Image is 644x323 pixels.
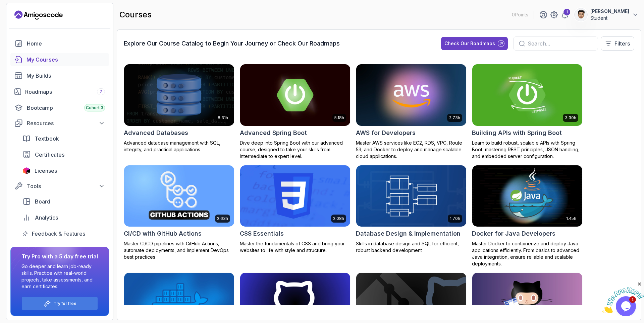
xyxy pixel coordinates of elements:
[356,165,466,227] img: Database Design & Implementation card
[240,64,351,160] a: Advanced Spring Boot card5.18hAdvanced Spring BootDive deep into Spring Boot with our advanced co...
[22,167,31,174] img: jetbrains icon
[124,240,234,260] p: Master CI/CD pipelines with GitHub Actions, automate deployments, and implement DevOps best pract...
[124,165,234,261] a: CI/CD with GitHub Actions card2.63hCI/CD with GitHub ActionsMaster CI/CD pipelines with GitHub Ac...
[601,36,634,51] button: Filters
[18,211,109,224] a: analytics
[614,39,630,48] p: Filters
[356,229,461,238] h2: Database Design & Implementation
[472,64,583,160] a: Building APIs with Spring Boot card3.30hBuilding APIs with Spring BootLearn to build robust, scal...
[356,64,467,160] a: AWS for Developers card2.73hAWS for DevelopersMaster AWS services like EC2, RDS, VPC, Route 53, a...
[240,64,350,126] img: Advanced Spring Boot card
[124,229,202,238] h2: CI/CD with GitHub Actions
[356,240,467,254] p: Skills in database design and SQL for efficient, robust backend development
[124,39,340,48] h3: Explore Our Course Catalog to Begin Your Journey or Check Our Roadmaps
[356,64,466,126] img: AWS for Developers card
[565,115,576,120] p: 3.30h
[590,15,629,21] p: Student
[100,89,102,94] span: 7
[10,69,109,82] a: builds
[240,165,351,254] a: CSS Essentials card2.08hCSS EssentialsMaster the fundamentals of CSS and bring your websites to l...
[563,9,570,15] div: 1
[10,53,109,66] a: courses
[528,39,592,48] input: Search...
[18,148,109,161] a: certificates
[449,115,460,120] p: 2.73h
[18,132,109,145] a: textbook
[14,10,63,20] a: Landing page
[26,72,105,80] div: My Builds
[450,216,460,221] p: 1.70h
[35,151,64,159] span: Certificates
[27,119,105,127] div: Resources
[574,8,639,21] button: user profile image[PERSON_NAME]Student
[35,135,59,143] span: Textbook
[240,140,351,160] p: Dive deep into Spring Boot with our advanced course, designed to take your skills from intermedia...
[472,64,582,126] img: Building APIs with Spring Boot card
[10,101,109,114] a: bootcamp
[240,229,284,238] h2: CSS Essentials
[561,11,569,19] a: 1
[35,214,58,222] span: Analytics
[35,197,50,206] span: Board
[124,140,234,153] p: Advanced database management with SQL, integrity, and practical applications
[333,216,344,221] p: 2.08h
[566,216,576,221] p: 1.45h
[10,85,109,98] a: roadmaps
[26,56,105,64] div: My Courses
[602,281,644,313] iframe: chat widget
[119,9,152,20] h2: courses
[10,180,109,192] button: Tools
[334,115,344,120] p: 5.18h
[217,216,228,221] p: 2.63h
[472,165,582,227] img: Docker for Java Developers card
[218,115,228,120] p: 8.31h
[356,165,467,254] a: Database Design & Implementation card1.70hDatabase Design & ImplementationSkills in database desi...
[10,37,109,50] a: home
[444,40,495,47] div: Check Our Roadmaps
[27,39,105,48] div: Home
[10,117,109,129] button: Resources
[356,128,416,138] h2: AWS for Developers
[240,165,350,227] img: CSS Essentials card
[18,227,109,240] a: feedback
[124,64,234,153] a: Advanced Databases card8.31hAdvanced DatabasesAdvanced database management with SQL, integrity, a...
[32,230,85,238] span: Feedback & Features
[472,229,555,238] h2: Docker for Java Developers
[512,11,528,18] p: 0 Points
[18,164,109,177] a: licenses
[124,165,234,227] img: CI/CD with GitHub Actions card
[441,37,508,50] button: Check Our Roadmaps
[25,88,105,96] div: Roadmaps
[124,64,234,126] img: Advanced Databases card
[86,105,103,110] span: Cohort 3
[356,140,467,160] p: Master AWS services like EC2, RDS, VPC, Route 53, and Docker to deploy and manage scalable cloud ...
[472,140,583,160] p: Learn to build robust, scalable APIs with Spring Boot, mastering REST principles, JSON handling, ...
[240,240,351,254] p: Master the fundamentals of CSS and bring your websites to life with style and structure.
[240,128,307,138] h2: Advanced Spring Boot
[18,195,109,208] a: board
[35,167,57,175] span: Licenses
[27,104,105,112] div: Bootcamp
[21,297,98,310] button: Try for free
[472,240,583,267] p: Master Docker to containerize and deploy Java applications efficiently. From basics to advanced J...
[590,8,629,15] p: [PERSON_NAME]
[472,128,562,138] h2: Building APIs with Spring Boot
[575,8,587,21] img: user profile image
[27,182,105,190] div: Tools
[124,128,188,138] h2: Advanced Databases
[21,263,98,290] p: Go deeper and learn job-ready skills. Practice with real-world projects, take assessments, and ea...
[472,165,583,267] a: Docker for Java Developers card1.45hDocker for Java DevelopersMaster Docker to containerize and d...
[54,301,76,306] a: Try for free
